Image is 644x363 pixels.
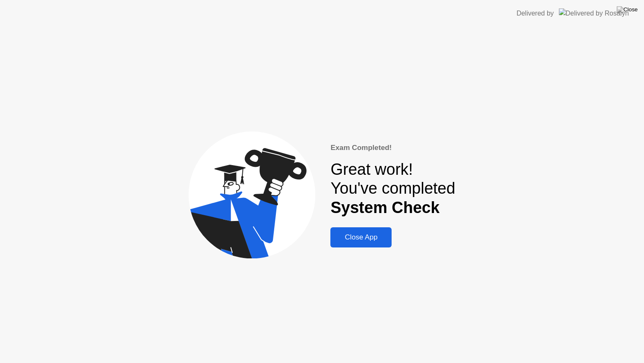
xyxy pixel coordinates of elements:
[330,142,455,153] div: Exam Completed!
[559,8,629,18] img: Delivered by Rosalyn
[333,233,389,242] div: Close App
[330,227,392,247] button: Close App
[617,6,638,13] img: Close
[517,8,554,18] div: Delivered by
[330,199,439,216] b: System Check
[330,160,455,218] div: Great work! You've completed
